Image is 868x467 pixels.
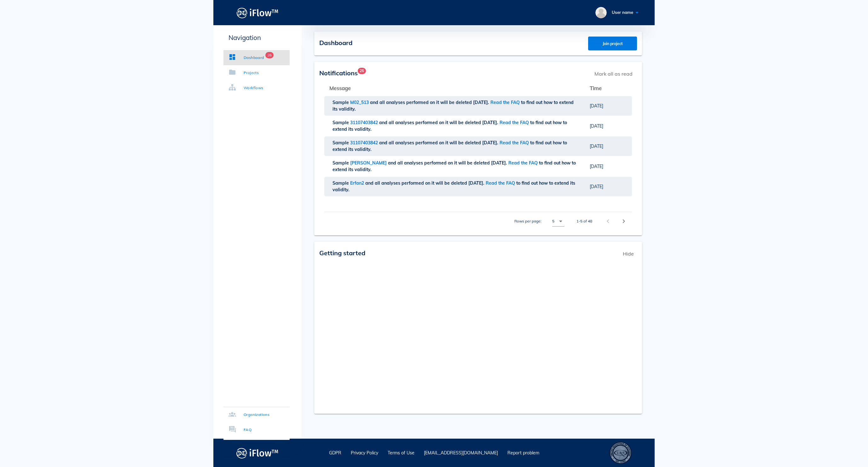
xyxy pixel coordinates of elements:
button: Join project [588,37,637,50]
p: Navigation [223,33,290,43]
span: and all analyses performed on it will be deleted [DATE]. [379,120,500,125]
a: Privacy Policy [351,450,378,456]
a: Logo [213,6,302,20]
span: Join project [594,41,631,46]
span: and all analyses performed on it will be deleted [DATE]. [379,140,500,146]
img: logo [236,446,278,460]
span: and all analyses performed on it will be deleted [DATE]. [365,180,486,186]
span: Badge [358,68,366,74]
span: Notifications [319,69,358,77]
span: and all analyses performed on it will be deleted [DATE]. [388,160,508,166]
a: Read the FAQ [500,140,529,146]
a: [EMAIL_ADDRESS][DOMAIN_NAME] [424,450,498,456]
span: [DATE] [590,164,603,169]
a: Read the FAQ [500,120,529,125]
a: Terms of Use [388,450,414,456]
div: Organizations [244,412,269,418]
span: Sample [333,160,350,166]
span: 31107403842 [350,120,379,125]
span: Hide [620,247,637,261]
span: [PERSON_NAME] [350,160,388,166]
span: Getting started [319,249,365,257]
span: Mark all as read [591,67,636,81]
div: Dashboard [244,55,264,61]
span: Sample [333,120,350,125]
a: GDPR [329,450,341,456]
th: Time: Not sorted. Activate to sort ascending. [585,81,632,96]
i: chevron_right [620,217,628,225]
div: Projects [244,70,259,76]
img: User name [595,7,607,18]
span: Time [590,85,602,91]
div: Rows per page: [514,212,564,230]
span: Message [329,85,351,91]
a: Read the FAQ [486,180,515,186]
span: Sample [333,180,350,186]
div: FAQ [244,427,252,433]
i: arrow_drop_down [557,217,564,225]
a: Read the FAQ [508,160,538,166]
a: Report problem [507,450,539,456]
div: ISO 13485 – Quality Management System [610,442,632,464]
span: User name [612,10,633,15]
div: 1-5 of 48 [576,218,592,224]
span: [DATE] [590,184,603,189]
div: 5 [552,218,554,224]
span: 31107403842 [350,140,379,146]
span: [DATE] [590,103,603,109]
span: Badge [265,52,274,58]
span: M02_513 [350,100,370,105]
div: 5Rows per page: [552,216,564,226]
button: Next page [618,216,629,227]
span: Dashboard [319,39,352,47]
div: Workflows [244,85,263,91]
a: Read the FAQ [490,100,520,105]
span: [DATE] [590,123,603,129]
span: [DATE] [590,143,603,149]
th: Message [324,81,585,96]
span: Sample [333,100,350,105]
span: Erfan2 [350,180,365,186]
span: and all analyses performed on it will be deleted [DATE]. [370,100,490,105]
span: Sample [333,140,350,146]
